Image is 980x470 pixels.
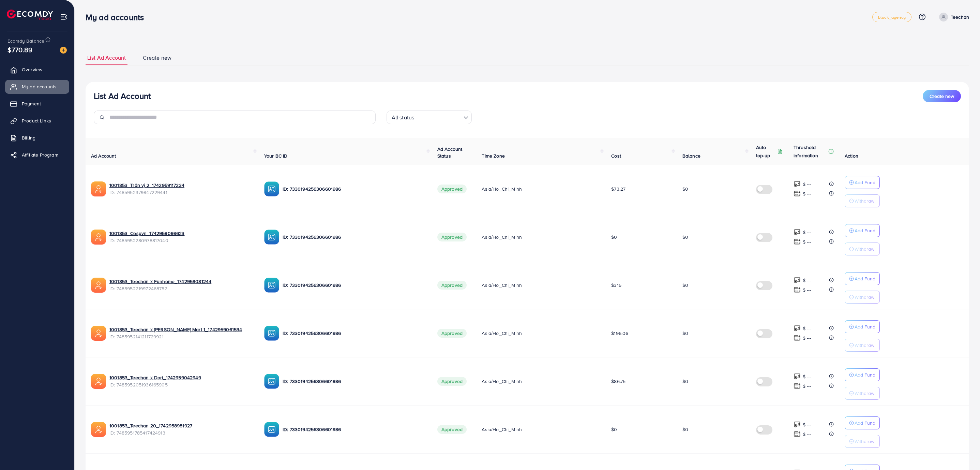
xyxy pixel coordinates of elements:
[264,278,279,293] img: ic-ba-acc.ded83a64.svg
[855,245,874,253] p: Withdraw
[794,229,801,236] img: top-up amount
[845,387,880,400] button: Withdraw
[109,285,253,292] span: ID: 7485952219972468752
[22,66,42,73] span: Overview
[682,186,688,192] span: $0
[803,238,811,246] p: $ ---
[416,111,461,122] input: Search for option
[5,63,69,76] a: Overview
[86,12,149,22] h3: My ad accounts
[845,416,880,429] button: Add Fund
[855,323,875,331] p: Add Fund
[5,131,69,145] a: Billing
[387,111,472,124] div: Search for option
[264,326,279,341] img: ic-ba-acc.ded83a64.svg
[845,152,858,159] span: Action
[109,182,253,189] a: 1001853_Trân vị 2_1742959117234
[437,377,467,386] span: Approved
[109,429,253,436] span: ID: 7485951785417424913
[22,117,51,124] span: Product Links
[91,152,116,159] span: Ad Account
[936,13,969,21] a: Teechan
[682,234,688,240] span: $0
[794,382,801,390] img: top-up amount
[109,230,253,244] div: <span class='underline'>1001853_Cesyvn_1742959098623</span></br>7485952280978817040
[437,185,467,193] span: Approved
[283,281,426,289] p: ID: 7330194256306601986
[872,12,911,22] a: black_agency
[803,430,811,438] p: $ ---
[930,93,954,100] span: Create new
[437,233,467,241] span: Approved
[923,90,961,102] button: Create new
[845,320,880,333] button: Add Fund
[482,152,504,159] span: Time Zone
[5,97,69,111] a: Payment
[482,330,522,337] span: Asia/Ho_Chi_Minh
[482,186,522,192] span: Asia/Ho_Chi_Minh
[855,389,874,397] p: Withdraw
[845,368,880,381] button: Add Fund
[482,426,522,433] span: Asia/Ho_Chi_Minh
[91,278,106,293] img: ic-ads-acc.e4c84228.svg
[803,190,811,198] p: $ ---
[682,152,700,159] span: Balance
[109,381,253,388] span: ID: 7485952051936165905
[109,278,253,292] div: <span class='underline'>1001853_Teechan x Funhome_1742959081244</span></br>7485952219972468752
[855,226,875,235] p: Add Fund
[855,178,875,187] p: Add Fund
[109,278,253,285] a: 1001853_Teechan x Funhome_1742959081244
[264,181,279,196] img: ic-ba-acc.ded83a64.svg
[143,54,171,62] span: Create new
[94,91,151,101] h3: List Ad Account
[794,373,801,380] img: top-up amount
[437,329,467,338] span: Approved
[109,374,253,388] div: <span class='underline'>1001853_Teechan x Dori_1742959042949</span></br>7485952051936165905
[109,333,253,340] span: ID: 7485952141211729921
[845,224,880,237] button: Add Fund
[611,186,625,192] span: $73.27
[283,233,426,241] p: ID: 7330194256306601986
[611,234,617,240] span: $0
[283,329,426,337] p: ID: 7330194256306601986
[109,237,253,244] span: ID: 7485952280978817040
[611,282,621,289] span: $315
[855,197,874,205] p: Withdraw
[855,371,875,379] p: Add Fund
[845,339,880,352] button: Withdraw
[845,194,880,207] button: Withdraw
[109,189,253,196] span: ID: 7485952379847229441
[611,330,628,337] span: $196.06
[794,277,801,284] img: top-up amount
[756,143,776,160] p: Auto top-up
[803,421,811,429] p: $ ---
[283,425,426,434] p: ID: 7330194256306601986
[7,10,53,20] img: logo
[390,113,416,122] span: All status
[855,437,874,445] p: Withdraw
[794,143,827,160] p: Threshold information
[60,13,68,21] img: menu
[482,378,522,385] span: Asia/Ho_Chi_Minh
[109,422,253,436] div: <span class='underline'>1001853_Teechan 20_1742958981927</span></br>7485951785417424913
[794,238,801,245] img: top-up amount
[22,134,35,141] span: Billing
[91,422,106,437] img: ic-ads-acc.e4c84228.svg
[283,185,426,193] p: ID: 7330194256306601986
[855,293,874,301] p: Withdraw
[87,54,126,62] span: List Ad Account
[437,425,467,434] span: Approved
[109,230,253,237] a: 1001853_Cesyvn_1742959098623
[5,148,69,162] a: Affiliate Program
[951,13,969,21] p: Teechan
[7,45,32,55] span: $770.89
[482,234,522,240] span: Asia/Ho_Chi_Minh
[794,325,801,332] img: top-up amount
[482,282,522,289] span: Asia/Ho_Chi_Minh
[794,190,801,197] img: top-up amount
[109,326,253,340] div: <span class='underline'>1001853_Teechan x Ngọc Anh Mart 1_1742959061534</span></br>74859521412117...
[22,100,41,107] span: Payment
[803,324,811,333] p: $ ---
[855,419,875,427] p: Add Fund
